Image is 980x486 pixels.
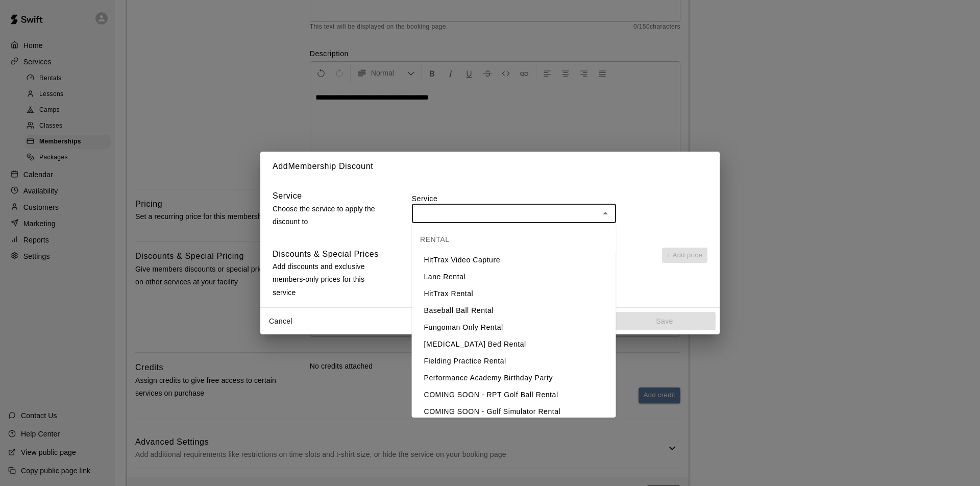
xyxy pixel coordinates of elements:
li: HitTrax Video Capture [412,252,616,269]
li: Baseball Ball Rental [412,302,616,319]
h6: Discounts & Special Prices [273,248,379,261]
p: Choose the service to apply the discount to [273,203,386,228]
label: Service [412,193,707,204]
li: COMING SOON - Golf Simulator Rental [412,403,616,420]
li: COMING SOON - RPT Golf Ball Rental [412,386,616,403]
button: Cancel [264,312,297,331]
li: HitTrax Rental [412,285,616,302]
li: Fungoman Only Rental [412,319,616,336]
div: RENTAL [412,227,616,252]
button: Close [598,206,612,221]
p: Add discounts and exclusive members-only prices for this service [273,260,386,299]
h2: Add Membership Discount [260,152,720,181]
h6: Service [273,189,302,203]
li: Fielding Practice Rental [412,353,616,370]
li: [MEDICAL_DATA] Bed Rental [412,336,616,353]
li: Performance Academy Birthday Party [412,370,616,386]
li: Lane Rental [412,269,616,285]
